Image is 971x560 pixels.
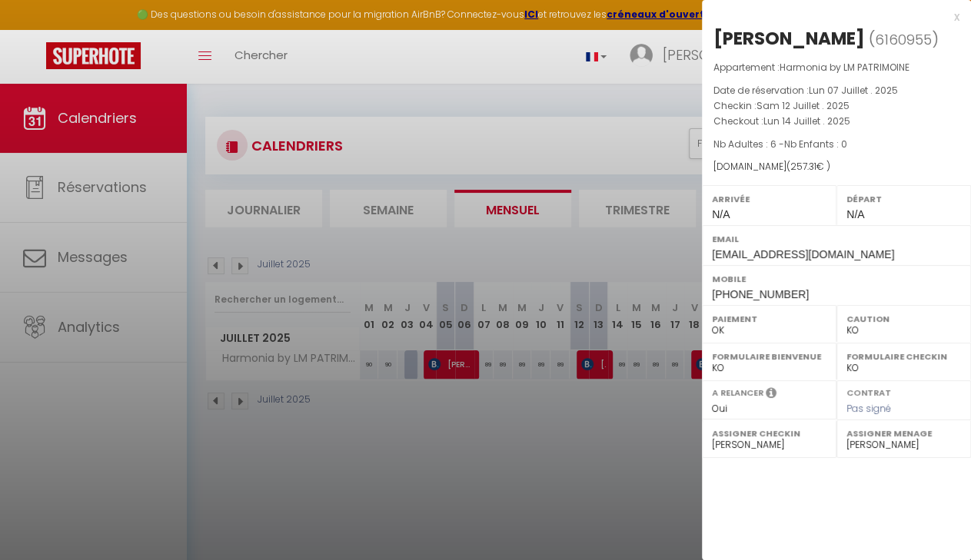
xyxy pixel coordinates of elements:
span: [PHONE_NUMBER] [712,288,809,300]
div: [DOMAIN_NAME] [713,160,959,174]
span: 6160955 [875,30,932,49]
label: Formulaire Checkin [846,349,961,364]
label: Arrivée [712,191,826,207]
span: 257.31 [790,160,816,173]
div: [PERSON_NAME] [713,26,865,51]
span: Pas signé [846,402,891,415]
label: Contrat [846,386,891,396]
label: A relancer [712,386,763,399]
span: Nb Enfants : 0 [784,138,847,151]
label: Paiement [712,311,826,326]
div: x [702,8,959,26]
span: Sam 12 Juillet . 2025 [757,99,850,112]
span: [EMAIL_ADDRESS][DOMAIN_NAME] [712,248,894,260]
label: Mobile [712,271,961,287]
p: Checkin : [713,98,959,114]
span: ( ) [869,28,939,50]
label: Départ [846,191,961,207]
span: Harmonia by LM PATRIMOINE [780,61,909,74]
button: Ouvrir le widget de chat LiveChat [12,6,58,52]
label: Caution [846,311,961,326]
i: Sélectionner OUI si vous souhaiter envoyer les séquences de messages post-checkout [766,386,776,403]
p: Date de réservation : [713,83,959,98]
label: Assigner Checkin [712,426,826,441]
span: Lun 14 Juillet . 2025 [763,114,850,128]
p: Checkout : [713,114,959,129]
p: Appartement : [713,60,959,75]
span: Lun 07 Juillet . 2025 [809,84,898,97]
label: Formulaire Bienvenue [712,349,826,364]
span: N/A [846,208,864,220]
span: Nb Adultes : 6 - [713,138,847,151]
label: Email [712,231,961,247]
label: Assigner Menage [846,426,961,441]
span: ( € ) [786,160,830,173]
span: N/A [712,208,730,220]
